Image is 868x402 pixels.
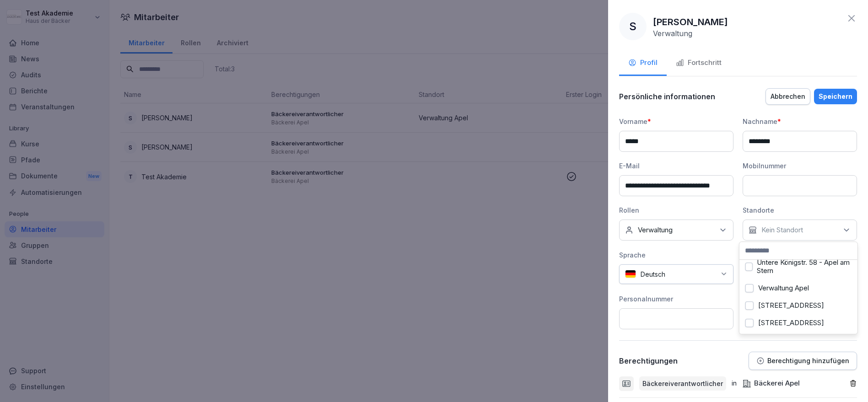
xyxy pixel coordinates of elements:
[628,58,658,68] div: Profil
[767,357,849,364] p: Berechtigung hinzufügen
[619,51,667,76] button: Profil
[619,205,733,215] div: Rollen
[638,225,673,235] p: Verwaltung
[619,264,733,284] div: Deutsch
[653,15,728,29] p: [PERSON_NAME]
[653,29,692,38] p: Verwaltung
[758,301,824,310] label: [STREET_ADDRESS]
[619,161,733,171] div: E-Mail
[619,92,715,101] p: Persönliche informationen
[619,294,733,304] div: Personalnummer
[758,319,824,327] label: [STREET_ADDRESS]
[743,205,857,215] div: Standorte
[743,117,857,126] div: Nachname
[766,88,810,105] button: Abbrechen
[619,117,733,126] div: Vorname
[676,58,722,68] div: Fortschritt
[761,225,803,235] p: Kein Standort
[749,352,857,370] button: Berechtigung hinzufügen
[742,378,800,389] div: Bäckerei Apel
[814,89,857,104] button: Speichern
[732,378,737,389] p: in
[758,284,809,292] label: Verwaltung Apel
[619,356,678,365] p: Berechtigungen
[743,161,857,171] div: Mobilnummer
[619,250,733,260] div: Sprache
[642,379,723,388] p: Bäckereiverantwortlicher
[819,91,852,102] div: Speichern
[619,13,647,40] div: S
[625,270,636,279] img: de.svg
[771,91,805,102] div: Abbrechen
[757,258,851,275] label: Untere Königstr. 58 - Apel am Stern
[667,51,731,76] button: Fortschritt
